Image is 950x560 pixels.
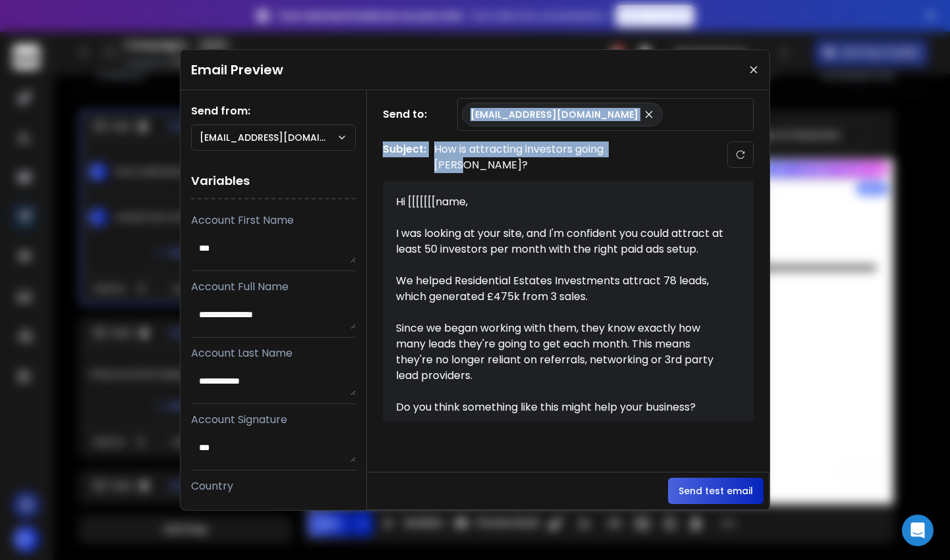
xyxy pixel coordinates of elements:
div: I was looking at your site, and I'm confident you could attract at least 50 investors per month w... [396,226,725,257]
div: Hi [[[[[[[name, [396,194,725,210]
div: Do you think something like this might help your business? [396,399,725,415]
p: Account First Name [191,213,356,228]
div: Open Intercom Messenger [902,515,934,546]
p: Country [191,478,356,494]
p: [EMAIL_ADDRESS][DOMAIN_NAME] [470,108,638,121]
h1: Email Preview [191,61,283,79]
h1: Send to: [383,107,435,122]
p: Account Last Name [191,345,356,361]
p: How is attracting investors going [PERSON_NAME]? [434,141,698,173]
div: We helped Residential Estates Investments attract 78 leads, which generated £475k from 3 sales. [396,273,725,305]
h1: Variables [191,164,356,199]
button: Send test email [668,478,764,504]
p: Account Signature [191,412,356,428]
h1: Send from: [191,103,356,119]
p: Account Full Name [191,279,356,295]
h1: Subject: [383,141,426,173]
p: [EMAIL_ADDRESS][DOMAIN_NAME] [200,131,337,144]
div: Since we began working with them, they know exactly how many leads they're going to get each mont... [396,320,725,384]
